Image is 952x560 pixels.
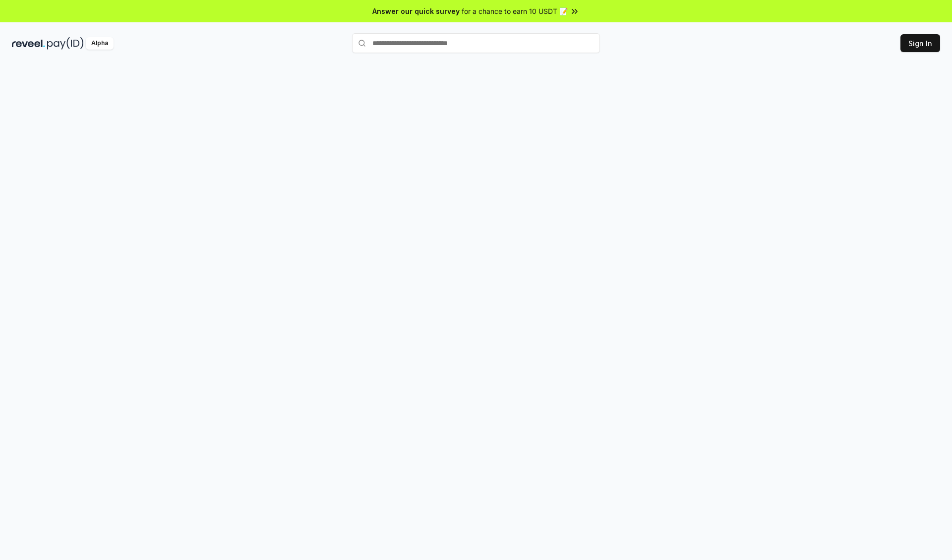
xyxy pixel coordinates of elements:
div: Alpha [86,37,114,50]
button: Sign In [900,34,940,52]
span: Answer our quick survey [372,6,460,16]
img: pay_id [47,37,84,50]
img: reveel_dark [12,37,45,50]
span: for a chance to earn 10 USDT 📝 [462,6,568,16]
